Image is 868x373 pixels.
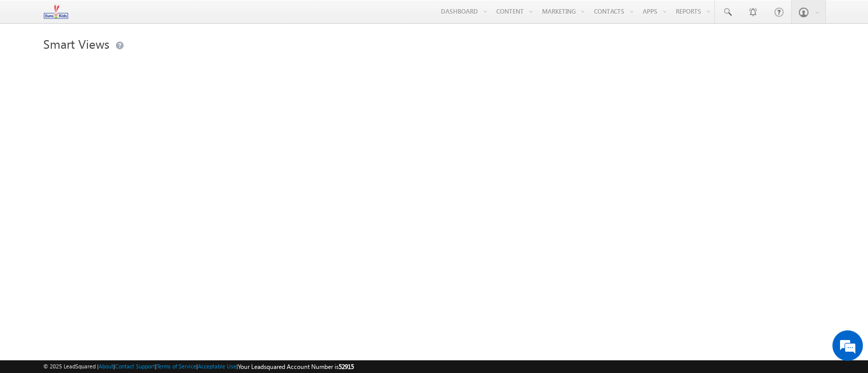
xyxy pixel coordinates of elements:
img: Custom Logo [43,3,68,20]
a: Contact Support [115,363,155,369]
a: About [99,363,113,369]
a: Acceptable Use [198,363,236,369]
span: Your Leadsquared Account Number is [238,363,354,370]
a: Terms of Service [157,363,196,369]
span: Smart Views [43,36,109,52]
span: © 2025 LeadSquared | | | | | [43,362,354,371]
span: 52915 [339,363,354,370]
